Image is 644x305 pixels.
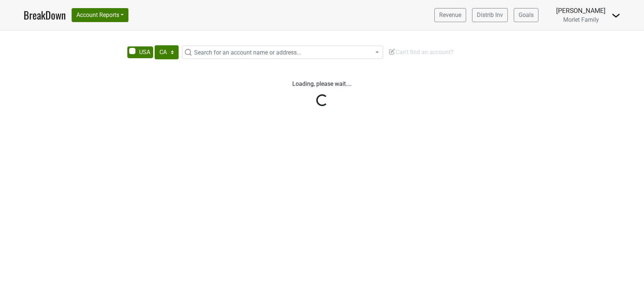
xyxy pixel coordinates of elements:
[388,48,396,55] img: Edit
[514,8,538,22] a: Goals
[72,8,128,22] button: Account Reports
[612,11,620,20] img: Dropdown Menu
[24,7,66,23] a: BreakDown
[563,16,599,23] span: Morlet Family
[117,80,527,88] p: Loading, please wait....
[194,49,301,56] span: Search for an account name or address...
[556,6,606,15] div: [PERSON_NAME]
[434,8,466,22] a: Revenue
[388,49,454,56] span: Can't find an account?
[472,8,508,22] a: Distrib Inv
